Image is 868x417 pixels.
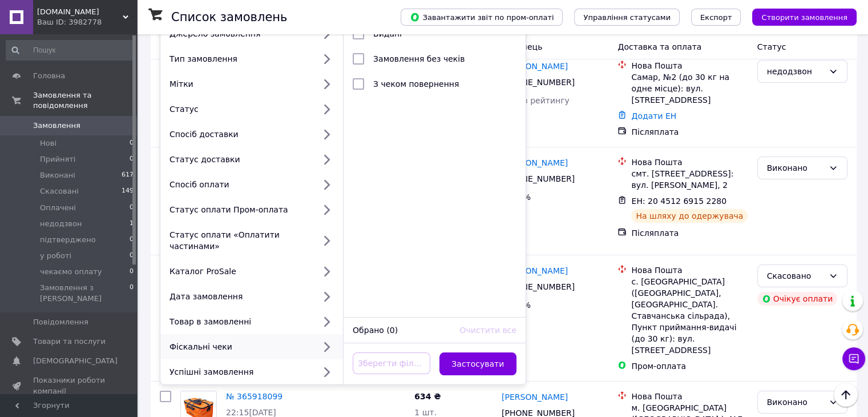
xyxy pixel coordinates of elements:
[700,13,732,22] span: Експорт
[767,65,824,78] div: недодзвон
[741,12,857,21] a: Створити замовлення
[414,408,437,417] span: 1 шт.
[410,12,554,22] span: Завантажити звіт по пром-оплаті
[40,186,79,197] span: Скасовані
[631,209,748,223] div: На шляху до одержувача
[130,251,134,261] span: 0
[165,266,314,277] div: Каталог ProSale
[631,157,748,168] div: Нова Пошта
[33,375,106,396] span: Показники роботи компанії
[130,203,134,213] span: 0
[33,356,118,366] span: [DEMOGRAPHIC_DATA]
[502,78,575,87] span: [PHONE_NUMBER]
[767,396,824,408] div: Виконано
[40,170,75,181] span: Виконані
[761,13,847,22] span: Створити замовлення
[348,324,455,336] div: Обрано (0)
[165,78,314,90] div: Мітки
[513,96,570,105] span: Без рейтингу
[165,129,314,140] div: Спосіб доставки
[165,179,314,190] div: Спосіб оплати
[631,391,748,402] div: Нова Пошта
[842,347,865,370] button: Чат з покупцем
[130,219,134,229] span: 1
[37,7,123,17] span: fatcarp.com.ua
[40,203,76,213] span: Оплачені
[165,154,314,165] div: Статус доставки
[502,265,568,276] a: [PERSON_NAME]
[33,317,88,327] span: Повідомлення
[130,283,134,303] span: 0
[130,154,134,165] span: 0
[414,392,441,401] span: 634 ₴
[6,40,135,61] input: Пошук
[617,42,701,51] span: Доставка та оплата
[165,291,314,302] div: Дата замовлення
[373,54,465,63] span: Замовлення без чеків
[165,229,314,252] div: Статус оплати «Оплатити частинами»
[631,360,748,372] div: Пром-оплата
[40,138,56,149] span: Нові
[752,9,857,26] button: Створити замовлення
[691,9,741,26] button: Експорт
[583,13,671,22] span: Управління статусами
[226,392,282,401] a: № 365918099
[40,154,75,165] span: Прийняті
[574,9,680,26] button: Управління статусами
[757,292,838,306] div: Очікує оплати
[130,267,134,277] span: 0
[631,227,748,239] div: Післяплата
[631,264,748,276] div: Нова Пошта
[401,9,563,26] button: Завантажити звіт по пром-оплаті
[165,341,314,352] div: Фіскальні чеки
[33,71,65,81] span: Головна
[171,10,287,24] h1: Список замовлень
[373,79,459,89] span: З чеком повернення
[767,162,824,174] div: Виконано
[502,61,568,72] a: [PERSON_NAME]
[40,283,130,303] span: Замовлення з [PERSON_NAME]
[631,111,676,121] a: Додати ЕН
[40,267,102,277] span: чекаємо оплату
[165,366,314,378] div: Успішні замовлення
[226,235,320,244] a: 2 товара у замовленні
[226,408,276,417] span: 22:15[DATE]
[40,219,82,229] span: недодзвон
[130,138,134,149] span: 0
[165,316,314,327] div: Товар в замовленні
[33,121,80,131] span: Замовлення
[33,90,137,111] span: Замовлення та повідомлення
[37,17,137,27] div: Ваш ID: 3982778
[122,170,134,181] span: 617
[40,235,96,245] span: підтверджено
[631,197,726,206] span: ЕН: 20 4512 6915 2280
[502,174,575,183] span: [PHONE_NUMBER]
[33,336,106,347] span: Товари та послуги
[165,103,314,115] div: Статус
[130,235,134,245] span: 0
[502,391,568,403] a: [PERSON_NAME]
[122,186,134,197] span: 149
[631,60,748,71] div: Нова Пошта
[767,270,824,282] div: Скасовано
[834,383,858,407] button: Наверх
[631,126,748,138] div: Післяплата
[631,71,748,106] div: Самар, №2 (до 30 кг на одне місце): вул. [STREET_ADDRESS]
[631,168,748,191] div: смт. [STREET_ADDRESS]: вул. [PERSON_NAME], 2
[439,352,517,375] button: Застосувати
[631,276,748,356] div: с. [GEOGRAPHIC_DATA] ([GEOGRAPHIC_DATA], [GEOGRAPHIC_DATA]. Ставчанська сільрада), Пункт прийманн...
[40,251,71,261] span: у роботі
[502,282,575,291] span: [PHONE_NUMBER]
[757,42,786,51] span: Статус
[165,204,314,215] div: Статус оплати Пром-оплата
[165,53,314,65] div: Тип замовлення
[502,157,568,169] a: [PERSON_NAME]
